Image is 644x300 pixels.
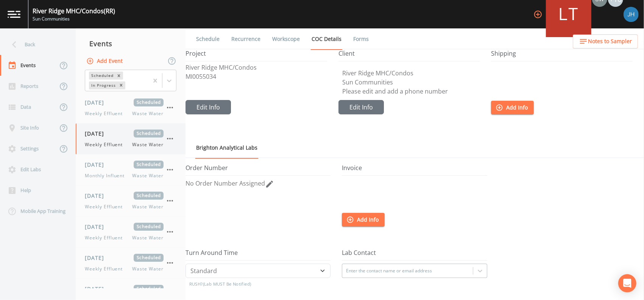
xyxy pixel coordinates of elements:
span: Waste Water [132,266,164,272]
span: [DATE] [85,254,109,262]
a: COC Details [310,28,343,50]
span: [DATE] [85,192,109,200]
a: Workscope [271,28,301,50]
span: [DATE] [85,98,109,106]
div: In Progress [89,81,117,89]
span: Weekly Effluent [85,141,127,148]
span: Weekly Effluent [85,203,127,210]
a: [DATE]ScheduledWeekly EffluentWaste Water [76,248,186,279]
img: logo [8,11,20,18]
div: Scheduled [89,72,115,80]
div: River Ridge MHC/Condos (RR) [33,6,115,16]
h5: Lab Contact [342,249,487,261]
a: [DATE]ScheduledWeekly EffluentWaste Water [76,186,186,217]
h5: Order Number [186,164,331,176]
span: Waste Water [132,110,164,117]
div: Remove In Progress [117,81,125,89]
a: Schedule [195,28,221,50]
span: Weekly Effluent [85,234,127,241]
div: Open Intercom Messenger [618,274,636,292]
span: Scheduled [134,254,164,262]
button: Notes to Sampler [573,34,638,48]
span: [DATE] [85,161,109,169]
h5: Client [338,50,480,61]
span: Scheduled [134,285,164,293]
div: Events [76,34,186,53]
button: Add Info [491,101,534,115]
a: [DATE]ScheduledWeekly EffluentWaste Water [76,217,186,248]
div: Sun Communities [33,16,115,22]
span: [DATE] [85,285,109,293]
span: Monthly Influent [85,172,129,179]
a: Brighton Analytical Labs [195,137,259,159]
a: [DATE]ScheduledWeekly EffluentWaste Water [76,92,186,123]
a: [DATE]ScheduledMonthly InfluentWaste Water [76,155,186,186]
a: [DATE]ScheduledWeekly EffluentWaste Water [76,123,186,155]
span: Waste Water [132,203,164,210]
span: Weekly Effluent [85,110,127,117]
button: Edit Info [186,100,231,114]
h5: Invoice [342,164,487,176]
span: No Order Number Assigned [186,179,265,187]
div: Remove Scheduled [115,72,123,80]
h3: RUSH? [189,278,331,290]
span: Waste Water [132,234,164,241]
span: Scheduled [134,192,164,200]
span: Waste Water [132,141,164,148]
span: Waste Water [132,172,164,179]
img: 84dca5caa6e2e8dac459fb12ff18e533 [624,7,639,22]
span: (Lab MUST Be Notified) [203,281,251,287]
button: Add Event [85,54,126,68]
button: Add Info [342,213,385,227]
p: MI0055034 [186,73,327,80]
h5: Shipping [491,50,633,61]
p: Sun Communities [342,79,480,85]
a: Forms [352,28,370,50]
p: River Ridge MHC/Condos [342,70,480,76]
span: Scheduled [134,161,164,169]
p: River Ridge MHC/Condos [186,64,327,70]
span: Scheduled [134,98,164,106]
button: Edit Info [338,100,384,114]
span: [DATE] [85,130,109,137]
span: Notes to Sampler [588,37,632,46]
h5: Turn Around Time [186,249,331,261]
span: [DATE] [85,223,109,231]
span: Weekly Effluent [85,266,127,272]
p: Please edit and add a phone number [342,88,480,94]
h5: Project [186,50,327,61]
a: Recurrence [230,28,262,50]
span: Scheduled [134,223,164,231]
span: Scheduled [134,130,164,137]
